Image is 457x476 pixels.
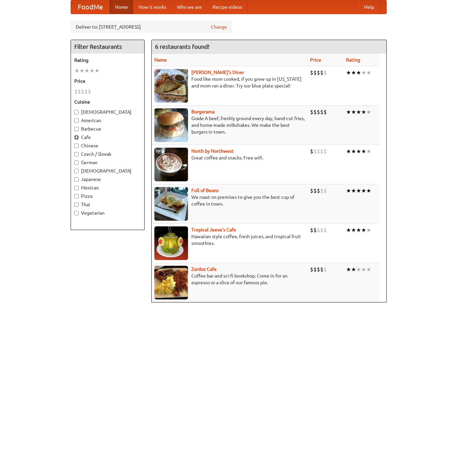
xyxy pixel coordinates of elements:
[356,69,361,76] li: ★
[323,69,327,76] li: $
[154,108,188,142] img: burgerama.jpg
[366,69,371,76] li: ★
[84,88,88,95] li: $
[191,266,217,272] a: Zardoz Cafe
[154,226,188,260] img: jeeves.jpg
[71,21,232,33] div: Deliver to: [STREET_ADDRESS]
[366,266,371,273] li: ★
[310,57,321,63] a: Price
[79,67,84,74] li: ★
[351,187,356,194] li: ★
[346,69,351,76] li: ★
[323,266,327,273] li: $
[351,69,356,76] li: ★
[74,117,141,124] label: American
[317,226,320,234] li: $
[313,226,317,234] li: $
[317,148,320,155] li: $
[320,226,323,234] li: $
[356,266,361,273] li: ★
[74,99,141,105] h5: Cuisine
[346,226,351,234] li: ★
[191,227,236,232] b: Tropical Jeeve's Cafe
[361,69,366,76] li: ★
[74,203,79,207] input: Thai
[74,78,141,84] h5: Price
[88,88,91,95] li: $
[310,148,313,155] li: $
[74,151,141,157] label: Czech / Slovak
[351,266,356,273] li: ★
[320,108,323,116] li: $
[74,211,79,215] input: Vegetarian
[317,108,320,116] li: $
[74,159,141,166] label: German
[74,201,141,208] label: Thai
[317,69,320,76] li: $
[361,226,366,234] li: ★
[351,226,356,234] li: ★
[74,142,141,149] label: Chinese
[310,108,313,116] li: $
[191,70,244,75] a: [PERSON_NAME]'s Diner
[74,194,79,198] input: Pizza
[323,187,327,194] li: $
[323,108,327,116] li: $
[154,76,305,89] p: Food like mom cooked, if you grew up in [US_STATE] and mom ran a diner. Try our blue plate special!
[361,148,366,155] li: ★
[74,186,79,190] input: Mexican
[313,148,317,155] li: $
[211,24,227,30] a: Change
[74,57,141,64] h5: Rating
[366,108,371,116] li: ★
[310,266,313,273] li: $
[351,148,356,155] li: ★
[346,57,360,63] a: Rating
[74,160,79,165] input: German
[74,109,141,115] label: [DEMOGRAPHIC_DATA]
[74,176,141,183] label: Japanese
[356,187,361,194] li: ★
[154,69,188,103] img: sallys.jpg
[74,210,141,216] label: Vegetarian
[74,144,79,148] input: Chinese
[154,194,305,207] p: We roast on premises to give you the best cup of coffee in town.
[359,0,380,14] a: Help
[346,187,351,194] li: ★
[317,187,320,194] li: $
[320,69,323,76] li: $
[74,134,141,141] label: Cafe
[74,110,79,114] input: [DEMOGRAPHIC_DATA]
[317,266,320,273] li: $
[74,177,79,182] input: Japanese
[310,187,313,194] li: $
[154,57,167,63] a: Name
[323,148,327,155] li: $
[207,0,247,14] a: Recipe videos
[313,266,317,273] li: $
[346,266,351,273] li: ★
[191,148,234,154] a: North by Northwest
[191,109,215,114] a: Burgerama
[313,69,317,76] li: $
[154,154,305,161] p: Great coffee and snacks. Free wifi.
[74,67,79,74] li: ★
[320,187,323,194] li: $
[351,108,356,116] li: ★
[74,127,79,131] input: Barbecue
[361,108,366,116] li: ★
[155,43,210,50] ng-pluralize: 6 restaurants found!
[366,226,371,234] li: ★
[74,135,79,140] input: Cafe
[74,88,78,95] li: $
[310,69,313,76] li: $
[94,67,100,74] li: ★
[81,88,84,95] li: $
[154,266,188,299] img: zardoz.jpg
[74,152,79,156] input: Czech / Slovak
[71,0,110,14] a: FoodMe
